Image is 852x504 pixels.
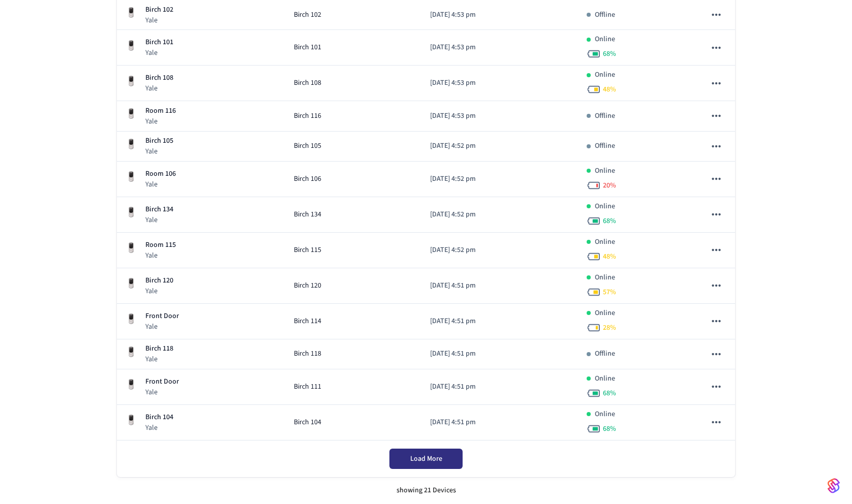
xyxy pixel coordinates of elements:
p: [DATE] 4:52 pm [430,209,570,220]
p: [DATE] 4:52 pm [430,141,570,151]
img: Yale Assure Touchscreen Wifi Smart Lock, Satin Nickel, Front [125,242,137,254]
p: Online [595,373,615,384]
span: 48 % [603,251,616,262]
p: Birch 102 [145,5,173,15]
p: Online [595,166,615,176]
img: Yale Assure Touchscreen Wifi Smart Lock, Satin Nickel, Front [125,277,137,290]
p: Birch 118 [145,343,173,354]
span: Birch 115 [294,245,321,256]
span: Birch 114 [294,316,321,327]
p: [DATE] 4:53 pm [430,111,570,121]
p: Yale [145,322,179,332]
p: Yale [145,387,179,397]
p: Online [595,409,615,420]
span: Birch 108 [294,78,321,88]
img: Yale Assure Touchscreen Wifi Smart Lock, Satin Nickel, Front [125,379,137,391]
p: Birch 120 [145,275,173,286]
img: Yale Assure Touchscreen Wifi Smart Lock, Satin Nickel, Front [125,346,137,358]
p: Yale [145,250,176,261]
p: Online [595,308,615,319]
p: Yale [145,179,176,190]
p: [DATE] 4:53 pm [430,42,570,53]
p: Birch 104 [145,412,173,423]
span: 68 % [603,49,616,59]
span: Birch 101 [294,42,321,53]
span: 20 % [603,180,616,191]
p: Yale [145,83,173,93]
span: Birch 134 [294,209,321,220]
p: Birch 108 [145,73,173,83]
p: Yale [145,146,173,156]
p: Birch 101 [145,37,173,48]
p: Front Door [145,376,179,387]
p: [DATE] 4:52 pm [430,245,570,256]
p: Room 106 [145,169,176,179]
p: Yale [145,286,173,296]
span: Birch 102 [294,10,321,20]
p: Birch 105 [145,136,173,146]
span: Birch 111 [294,382,321,392]
img: Yale Assure Touchscreen Wifi Smart Lock, Satin Nickel, Front [125,414,137,426]
img: Yale Assure Touchscreen Wifi Smart Lock, Satin Nickel, Front [125,313,137,325]
img: Yale Assure Touchscreen Wifi Smart Lock, Satin Nickel, Front [125,40,137,52]
p: [DATE] 4:53 pm [430,78,570,88]
span: 68 % [603,216,616,226]
p: Online [595,34,615,45]
span: Birch 118 [294,349,321,359]
p: Online [595,201,615,212]
p: Offline [595,111,615,121]
span: 68 % [603,424,616,434]
span: Birch 105 [294,141,321,151]
p: Yale [145,354,173,364]
p: Online [595,70,615,80]
p: Room 116 [145,106,176,116]
p: [DATE] 4:51 pm [430,349,570,359]
p: Yale [145,15,173,25]
p: Online [595,237,615,247]
p: Offline [595,141,615,151]
p: Yale [145,423,173,433]
p: Yale [145,215,173,225]
p: Online [595,272,615,283]
span: Birch 116 [294,111,321,121]
span: Load More [410,454,442,464]
p: [DATE] 4:51 pm [430,280,570,291]
p: Offline [595,10,615,20]
img: Yale Assure Touchscreen Wifi Smart Lock, Satin Nickel, Front [125,171,137,183]
p: [DATE] 4:51 pm [430,382,570,392]
span: Birch 106 [294,174,321,184]
img: Yale Assure Touchscreen Wifi Smart Lock, Satin Nickel, Front [125,7,137,19]
img: SeamLogoGradient.69752ec5.svg [828,478,840,494]
p: Birch 134 [145,204,173,215]
p: [DATE] 4:51 pm [430,417,570,428]
span: 68 % [603,388,616,398]
p: Front Door [145,311,179,322]
p: Offline [595,349,615,359]
span: Birch 120 [294,280,321,291]
span: 48 % [603,84,616,94]
span: 28 % [603,323,616,333]
p: [DATE] 4:53 pm [430,10,570,20]
img: Yale Assure Touchscreen Wifi Smart Lock, Satin Nickel, Front [125,206,137,218]
button: Load More [389,449,463,469]
span: Birch 104 [294,417,321,428]
p: Yale [145,116,176,127]
img: Yale Assure Touchscreen Wifi Smart Lock, Satin Nickel, Front [125,108,137,120]
p: Yale [145,48,173,58]
img: Yale Assure Touchscreen Wifi Smart Lock, Satin Nickel, Front [125,75,137,87]
p: [DATE] 4:52 pm [430,174,570,184]
p: Room 115 [145,240,176,250]
span: 57 % [603,287,616,297]
p: [DATE] 4:51 pm [430,316,570,327]
img: Yale Assure Touchscreen Wifi Smart Lock, Satin Nickel, Front [125,138,137,150]
div: showing 21 Devices [117,477,735,504]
